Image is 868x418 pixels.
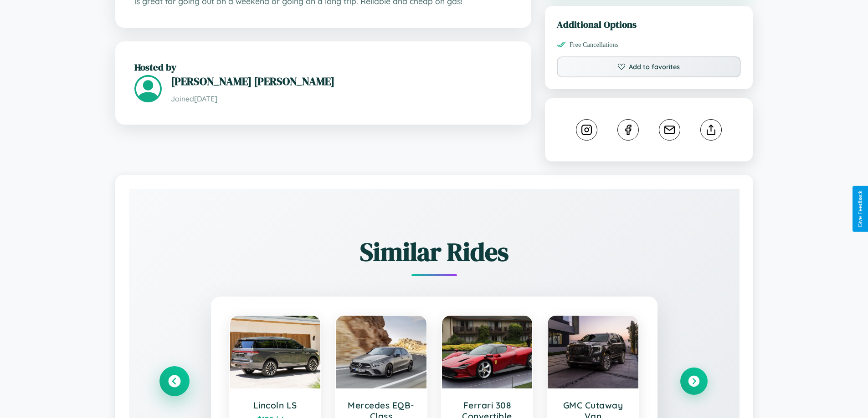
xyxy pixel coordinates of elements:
[134,60,512,74] h2: Hosted by
[557,18,741,31] h3: Additional Options
[171,74,512,89] h3: [PERSON_NAME] [PERSON_NAME]
[557,56,741,77] button: Add to favorites
[857,191,863,227] div: Give Feedback
[239,400,312,411] h3: Lincoln LS
[161,234,708,269] h2: Similar Rides
[171,92,512,106] p: Joined [DATE]
[570,41,619,49] span: Free Cancellations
